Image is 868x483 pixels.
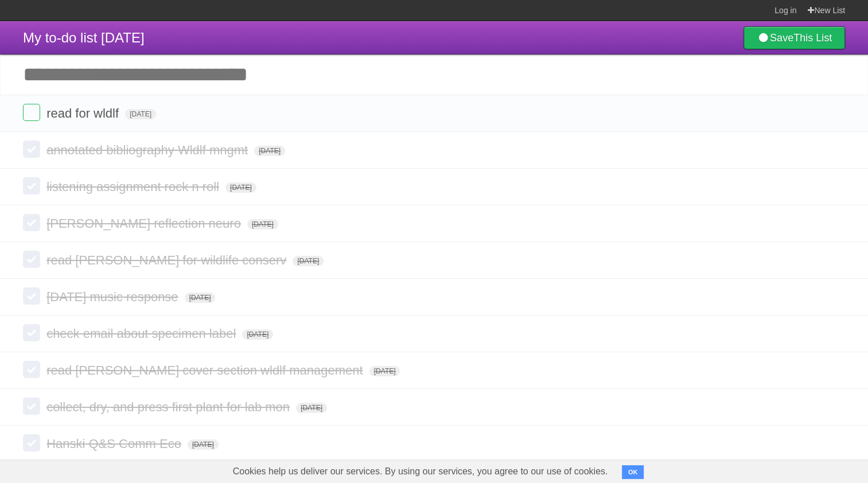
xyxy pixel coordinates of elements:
[46,326,239,341] span: check email about specimen label
[46,400,293,414] span: collect, dry, and press first plant for lab mon
[369,366,400,376] span: [DATE]
[23,287,40,305] label: Done
[23,361,40,378] label: Done
[622,465,644,479] button: OK
[23,30,145,45] span: My to-do list [DATE]
[221,460,620,483] span: Cookies help us deliver our services. By using our services, you agree to our use of cookies.
[23,214,40,231] label: Done
[46,143,251,157] span: annotated bibliography Wldlf mngmt
[293,256,324,266] span: [DATE]
[225,182,256,193] span: [DATE]
[125,109,156,119] span: [DATE]
[188,439,219,450] span: [DATE]
[254,146,285,156] span: [DATE]
[46,216,244,231] span: [PERSON_NAME] reflection neuro
[247,219,278,229] span: [DATE]
[23,398,40,415] label: Done
[46,180,222,194] span: listening assignment rock n roll
[23,251,40,268] label: Done
[242,329,273,340] span: [DATE]
[296,403,327,413] span: [DATE]
[185,293,216,303] span: [DATE]
[46,106,122,120] span: read for wldlf
[793,32,832,44] b: This List
[23,104,40,121] label: Done
[23,177,40,194] label: Done
[23,434,40,451] label: Done
[23,324,40,341] label: Done
[46,253,289,267] span: read [PERSON_NAME] for wildlife conserv
[46,363,365,377] span: read [PERSON_NAME] cover section wldlf management
[46,290,181,304] span: [DATE] music response
[744,26,845,49] a: SaveThis List
[23,141,40,158] label: Done
[46,437,184,451] span: Hanski Q&S Comm Eco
